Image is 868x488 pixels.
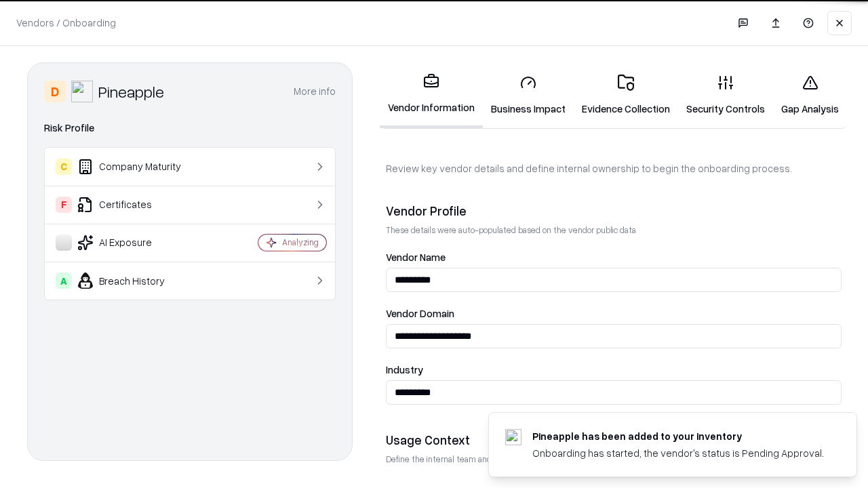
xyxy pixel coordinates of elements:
[483,64,574,127] a: Business Impact
[56,197,218,213] div: Certificates
[678,64,773,127] a: Security Controls
[282,237,319,248] div: Analyzing
[56,159,72,175] div: C
[56,272,72,289] div: A
[44,81,66,102] div: D
[532,429,824,443] div: Pineapple has been added to your inventory
[386,365,842,375] label: Industry
[98,81,164,102] div: Pineapple
[71,81,93,102] img: Pineapple
[386,161,842,176] p: Review key vendor details and define internal ownership to begin the onboarding process.
[386,432,842,448] div: Usage Context
[386,224,842,236] p: These details were auto-populated based on the vendor public data
[505,429,521,445] img: pineappleenergy.com
[56,235,218,251] div: AI Exposure
[56,272,218,289] div: Breach History
[532,446,824,460] div: Onboarding has started, the vendor's status is Pending Approval.
[574,64,678,127] a: Evidence Collection
[386,203,842,219] div: Vendor Profile
[294,79,336,104] button: More info
[380,62,483,128] a: Vendor Information
[56,159,218,175] div: Company Maturity
[16,16,116,30] p: Vendors / Onboarding
[386,308,842,319] label: Vendor Domain
[56,197,72,213] div: F
[386,453,842,465] p: Define the internal team and reason for using this vendor. This helps assess business relevance a...
[44,120,336,136] div: Risk Profile
[386,252,842,262] label: Vendor Name
[773,64,847,127] a: Gap Analysis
